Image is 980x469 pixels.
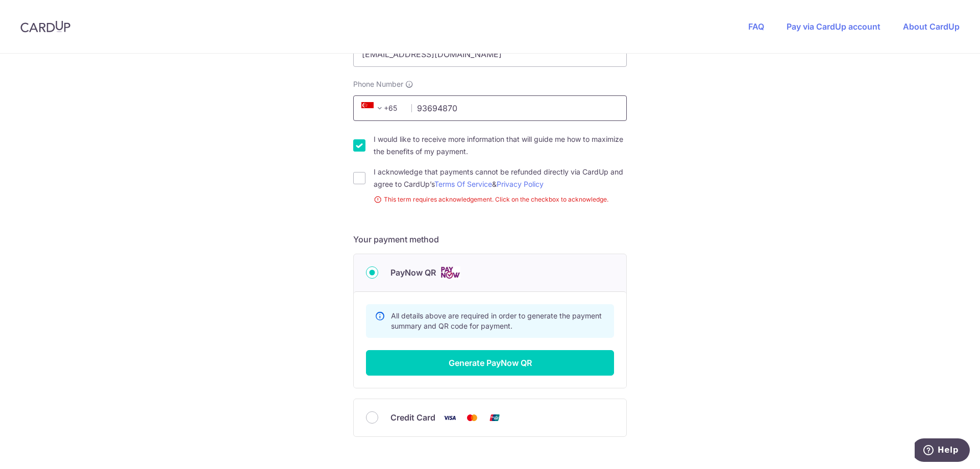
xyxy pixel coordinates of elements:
div: Credit Card Visa Mastercard Union Pay [366,411,614,424]
iframe: Opens a widget where you can find more information [915,438,970,464]
a: FAQ [748,21,764,32]
small: This term requires acknowledgement. Click on the checkbox to acknowledge. [374,194,627,205]
button: Generate PayNow QR [366,350,614,376]
img: Union Pay [484,411,505,424]
span: +65 [358,102,404,114]
img: Cards logo [440,266,460,279]
a: Terms Of Service [434,180,492,188]
h5: Your payment method [353,233,627,245]
span: All details above are required in order to generate the payment summary and QR code for payment. [391,311,602,330]
a: Privacy Policy [497,180,544,188]
img: CardUp [20,20,70,33]
img: Visa [439,411,460,424]
a: About CardUp [903,21,960,32]
label: I acknowledge that payments cannot be refunded directly via CardUp and agree to CardUp’s & [374,166,627,190]
a: Pay via CardUp account [787,21,880,32]
label: I would like to receive more information that will guide me how to maximize the benefits of my pa... [374,133,627,158]
div: PayNow QR Cards logo [366,266,614,279]
span: Phone Number [353,79,403,89]
span: PayNow QR [390,266,436,279]
img: Mastercard [462,411,482,424]
span: Credit Card [390,411,435,424]
span: +65 [361,102,386,114]
input: Email address [353,41,627,67]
